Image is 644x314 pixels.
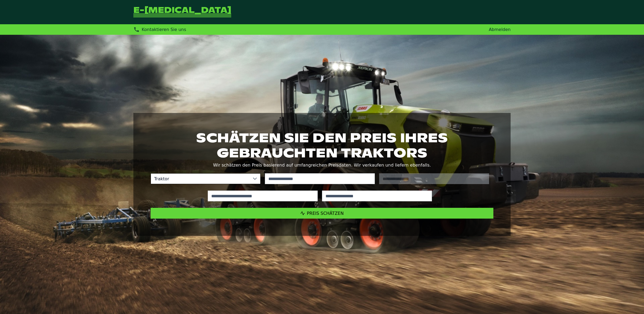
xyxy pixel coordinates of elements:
[133,26,186,33] div: Kontaktieren Sie uns
[151,174,250,184] span: Traktor
[151,161,493,169] p: Wir schätzen den Preis basierend auf umfangreichen Preisdaten. Wir verkaufen und liefern ebenfalls.
[307,211,344,216] span: Preis schätzen
[142,27,186,32] span: Kontaktieren Sie uns
[489,27,511,32] a: Abmelden
[151,130,493,160] h1: Schätzen Sie den Preis Ihres gebrauchten Traktors
[133,6,231,18] a: Zurück zur Startseite
[151,208,493,219] button: Preis schätzen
